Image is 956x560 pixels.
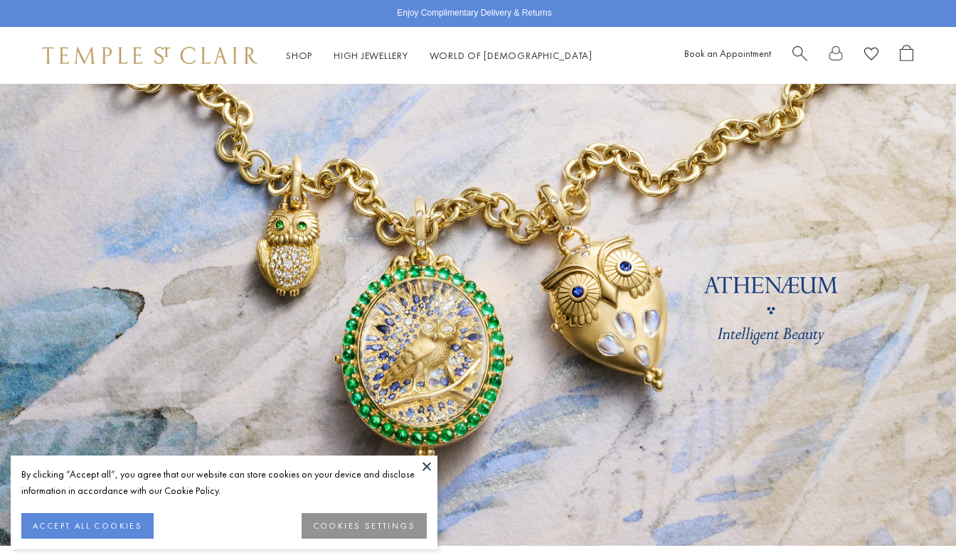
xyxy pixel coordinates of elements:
button: ACCEPT ALL COOKIES [21,513,154,539]
a: Search [792,45,807,67]
nav: Main navigation [286,47,593,65]
a: View Wishlist [864,45,878,67]
p: Enjoy Complimentary Delivery & Returns [397,6,551,21]
a: World of [DEMOGRAPHIC_DATA]World of [DEMOGRAPHIC_DATA] [430,49,593,62]
a: High JewelleryHigh Jewellery [334,49,408,62]
a: ShopShop [286,49,312,62]
button: COOKIES SETTINGS [302,513,427,539]
a: Book an Appointment [684,47,771,60]
a: Open Shopping Bag [900,45,913,67]
img: Temple St. Clair [43,47,257,64]
iframe: Gorgias live chat messenger [885,493,942,546]
div: By clicking “Accept all”, you agree that our website can store cookies on your device and disclos... [21,466,427,499]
